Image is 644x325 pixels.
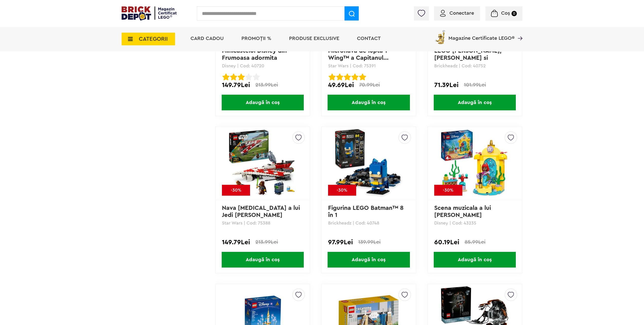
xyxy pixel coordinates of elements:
span: 149.79Lei [222,239,250,245]
a: Adaugă în coș [216,95,310,110]
a: Nava [MEDICAL_DATA] a lui Jedi [PERSON_NAME] [222,205,301,218]
img: Evaluare cu stele [344,73,351,80]
img: Evaluare cu stele [222,73,230,80]
a: Adaugă în coș [322,252,416,268]
a: Produse exclusive [289,36,339,41]
p: Star Wars | Cod: 75388 [222,221,303,225]
a: Conectare [440,11,474,16]
a: Card Cadou [191,36,224,41]
span: 101.99Lei [464,82,486,88]
p: Brickheadz | Cod: 40748 [328,221,409,225]
span: 49.69Lei [328,82,354,88]
div: -30% [434,185,462,196]
img: Evaluare cu stele [336,73,343,80]
span: CATEGORII [139,36,168,42]
p: Disney | Cod: 43235 [434,221,516,225]
span: 149.79Lei [222,82,250,88]
img: Evaluare cu stele [351,73,358,80]
img: Evaluare cu stele [230,73,237,80]
span: Adaugă în coș [328,252,410,268]
p: Brickheadz | Cod: 40752 [434,64,516,68]
span: 213.99Lei [255,239,278,245]
div: -30% [222,185,250,196]
img: Evaluare cu stele [245,73,252,80]
a: Contact [357,36,381,41]
span: 213.99Lei [255,82,278,88]
img: Scena muzicala a lui Ariel [439,128,510,199]
a: Adaugă în coș [428,252,522,268]
img: Nava stelara a lui Jedi Bob [227,128,298,199]
a: Figurina LEGO Batman™ 8 în 1 [328,205,405,218]
div: -30% [328,185,356,196]
span: Adaugă în coș [328,95,410,110]
span: Adaugă în coș [434,95,516,110]
span: Adaugă în coș [222,95,304,110]
span: Conectare [449,11,474,16]
p: Star Wars | Cod: 75391 [328,64,409,68]
span: Coș [501,11,510,16]
img: Evaluare cu stele [329,73,336,80]
a: PROMOȚII % [241,36,271,41]
span: 139.99Lei [358,239,381,245]
span: 70.99Lei [359,82,380,88]
span: 71.39Lei [434,82,459,88]
span: Adaugă în coș [434,252,516,268]
span: Adaugă în coș [222,252,304,268]
img: Figurina LEGO Batman™ 8 în 1 [333,128,404,199]
span: Magazine Certificate LEGO® [448,29,515,41]
a: Adaugă în coș [216,252,310,268]
a: Magazine Certificate LEGO® [515,29,522,34]
p: Disney | Cod: 40720 [222,64,303,68]
span: 85.99Lei [465,239,485,245]
img: Evaluare cu stele [238,73,245,80]
a: Scena muzicala a lui [PERSON_NAME] [434,205,493,218]
small: 0 [512,11,517,16]
a: Adaugă în coș [322,95,416,110]
span: 97.99Lei [328,239,353,245]
img: Evaluare cu stele [359,73,366,80]
img: Evaluare cu stele [253,73,260,80]
a: Adaugă în coș [428,95,522,110]
span: 60.19Lei [434,239,459,245]
a: LEGO [PERSON_NAME], [PERSON_NAME] si [PERSON_NAME] [434,48,503,68]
